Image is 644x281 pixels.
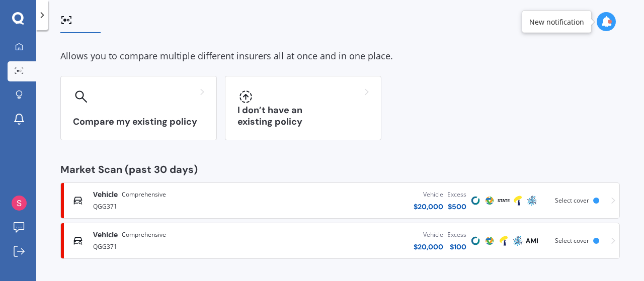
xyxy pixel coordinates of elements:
[122,190,166,200] span: Comprehensive
[447,190,466,200] div: Excess
[237,105,369,128] h3: I don’t have an existing policy
[93,190,118,200] span: Vehicle
[93,240,271,252] div: QGG371
[529,17,584,27] div: New notification
[60,182,620,219] a: VehicleComprehensiveQGG371Vehicle$20,000Excess$500CoveProtectaStateTowerAMPSelect cover
[447,242,466,252] div: $ 100
[555,236,589,245] span: Select cover
[498,195,510,207] img: State
[526,235,538,247] img: AMI
[484,235,496,247] img: Protecta
[555,196,589,205] span: Select cover
[73,116,204,128] h3: Compare my existing policy
[414,242,443,252] div: $ 20,000
[60,49,620,64] div: Allows you to compare multiple different insurers all at once and in one place.
[498,235,510,247] img: Tower
[526,195,538,207] img: AMP
[60,223,620,259] a: VehicleComprehensiveQGG371Vehicle$20,000Excess$100CoveProtectaTowerAMPAMISelect cover
[484,195,496,207] img: Protecta
[512,195,524,207] img: Tower
[93,230,118,240] span: Vehicle
[447,202,466,212] div: $ 500
[469,195,481,207] img: Cove
[122,230,166,240] span: Comprehensive
[93,200,271,212] div: QGG371
[512,235,524,247] img: AMP
[469,235,481,247] img: Cove
[60,164,620,174] div: Market Scan (past 30 days)
[447,230,466,240] div: Excess
[414,230,443,240] div: Vehicle
[414,202,443,212] div: $ 20,000
[414,190,443,200] div: Vehicle
[12,196,27,211] img: ACg8ocKlVUL1rStBRjfa43pRhRxITmhqaKpwWzLkSARPipFabAINFg=s96-c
